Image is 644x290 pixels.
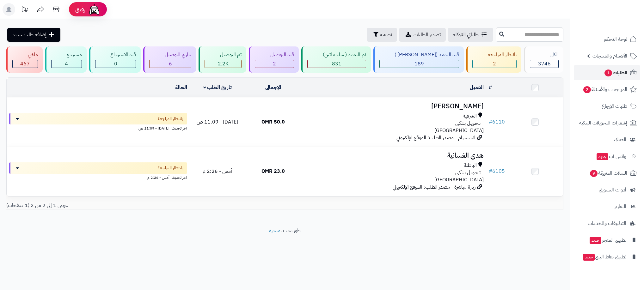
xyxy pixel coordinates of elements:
[300,46,372,73] a: تم التنفيذ ( ساحة اتين) 831
[17,3,33,17] a: تحديثات المنصة
[203,167,232,175] span: أمس - 2:26 م
[13,60,38,68] div: 467
[493,60,496,68] span: 2
[304,103,484,110] h3: [PERSON_NAME]
[604,69,612,76] span: 1
[95,51,136,58] div: قيد الاسترجاع
[88,46,142,73] a: قيد الاسترجاع 0
[269,227,280,234] a: متجرة
[448,28,493,42] a: طلباتي المُوكلة
[197,46,248,73] a: تم التوصيل 2.2K
[218,60,229,68] span: 2.2K
[75,6,85,13] span: رفيق
[604,68,627,77] span: الطلبات
[465,46,523,73] a: بانتظار المراجعة 2
[255,60,294,68] div: 2
[372,46,465,73] a: قيد التنفيذ ([PERSON_NAME] ) 189
[582,252,626,261] span: تطبيق نقاط البيع
[169,60,172,68] span: 6
[197,118,238,126] span: [DATE] - 11:09 ص
[470,84,484,91] a: العميل
[579,118,627,127] span: إشعارات التحويلات البنكية
[12,31,46,39] span: إضافة طلب جديد
[434,127,484,134] span: [GEOGRAPHIC_DATA]
[158,165,183,171] span: بانتظار المراجعة
[434,176,484,184] span: [GEOGRAPHIC_DATA]
[489,84,492,91] a: #
[150,60,191,68] div: 6
[574,115,640,130] a: إشعارات التحويلات البنكية
[332,60,341,68] span: 831
[464,162,477,169] span: الباطنة
[5,46,44,73] a: ملغي 467
[489,118,505,126] a: #6110
[265,84,281,91] a: الإجمالي
[597,153,608,160] span: جديد
[205,51,242,58] div: تم التوصيل
[574,182,640,197] a: أدوات التسويق
[592,51,627,60] span: الأقسام والمنتجات
[574,149,640,164] a: وآتس آبجديد
[261,118,285,126] span: 50.0 OMR
[455,120,481,127] span: تـحـويـل بـنـكـي
[393,183,475,191] span: زيارة مباشرة - مصدر الطلب: الموقع الإلكتروني
[380,31,392,39] span: تصفية
[574,82,640,97] a: المراجعات والأسئلة2
[574,233,640,248] a: تطبيق المتجرجديد
[414,60,424,68] span: 189
[367,28,397,42] button: تصفية
[472,51,517,58] div: بانتظار المراجعة
[599,185,626,194] span: أدوات التسويق
[583,86,591,93] span: 2
[590,237,601,244] span: جديد
[601,5,638,18] img: logo-2.png
[589,236,626,245] span: تطبيق المتجر
[538,60,551,68] span: 3746
[463,112,477,120] span: الشرقية
[523,46,565,73] a: الكل3746
[203,84,232,91] a: تاريخ الطلب
[12,51,38,58] div: ملغي
[574,249,640,264] a: تطبيق نقاط البيعجديد
[590,170,598,177] span: 9
[308,60,366,68] div: 831
[596,152,626,161] span: وآتس آب
[574,65,640,80] a: الطلبات1
[51,51,82,58] div: مسترجع
[255,51,294,58] div: قيد التوصيل
[574,216,640,231] a: التطبيقات والخدمات
[583,85,627,94] span: المراجعات والأسئلة
[589,169,627,178] span: السلات المتروكة
[307,51,366,58] div: تم التنفيذ ( ساحة اتين)
[574,199,640,214] a: التقارير
[473,60,516,68] div: 2
[530,51,559,58] div: الكل
[261,167,285,175] span: 23.0 OMR
[149,51,191,58] div: جاري التوصيل
[52,60,82,68] div: 4
[9,174,187,180] div: اخر تحديث: أمس - 2:26 م
[588,219,626,228] span: التطبيقات والخدمات
[614,202,626,211] span: التقارير
[574,166,640,181] a: السلات المتروكة9
[583,254,595,261] span: جديد
[273,60,276,68] span: 2
[158,116,183,122] span: بانتظار المراجعة
[396,134,475,142] span: انستجرام - مصدر الطلب: الموقع الإلكتروني
[399,28,446,42] a: تصدير الطلبات
[602,102,627,111] span: طلبات الإرجاع
[65,60,68,68] span: 4
[95,60,136,68] div: 0
[248,46,300,73] a: قيد التوصيل 2
[9,124,187,131] div: اخر تحديث: [DATE] - 11:09 ص
[455,169,481,176] span: تـحـويـل بـنـكـي
[453,31,479,39] span: طلباتي المُوكلة
[205,60,241,68] div: 2245
[142,46,197,73] a: جاري التوصيل 6
[489,167,492,175] span: #
[574,132,640,147] a: العملاء
[175,84,187,91] a: الحالة
[114,60,117,68] span: 0
[304,152,484,159] h3: هدى الغسانية
[379,51,459,58] div: قيد التنفيذ ([PERSON_NAME] )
